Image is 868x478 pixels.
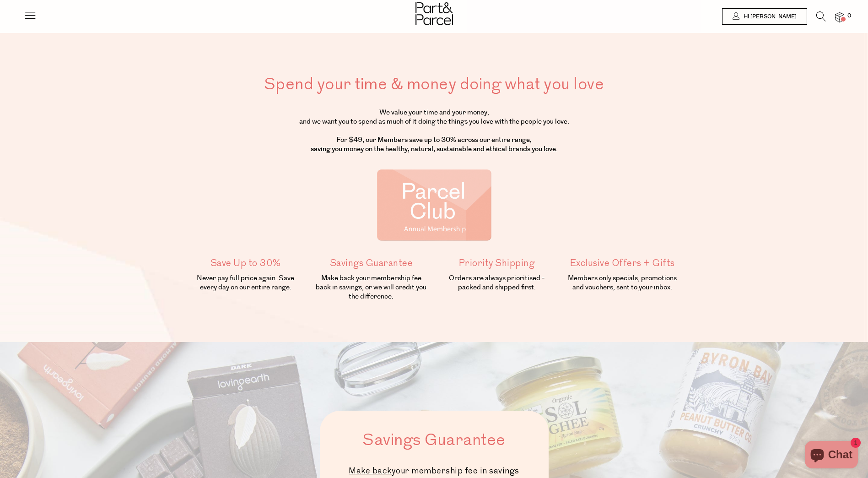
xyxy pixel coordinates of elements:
[722,8,807,25] a: Hi [PERSON_NAME]
[565,256,680,270] h5: Exclusive Offers + Gifts
[338,429,530,451] h2: Savings Guarantee
[313,256,429,270] h5: Savings Guarantee
[311,135,558,154] strong: , our Members save up to 30% across our entire range, saving you money on the healthy, natural, s...
[188,274,304,292] p: Never pay full price again. Save every day on our entire range.
[845,12,853,20] span: 0
[349,465,392,477] u: Make back
[741,13,797,21] span: Hi [PERSON_NAME]
[188,108,680,154] p: We value your time and your money, and we want you to spend as much of it doing the things you lo...
[835,12,844,22] a: 0
[802,441,861,471] inbox-online-store-chat: Shopify online store chat
[439,256,555,270] h5: Priority Shipping
[313,274,429,301] p: Make back your membership fee back in savings, or we will credit you the difference.
[415,2,453,25] img: Part&Parcel
[439,274,555,292] p: Orders are always prioritised - packed and shipped first.
[188,256,304,270] h5: Save Up to 30%
[188,73,680,95] h1: Spend your time & money doing what you love
[565,274,680,292] p: Members only specials, promotions and vouchers, sent to your inbox.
